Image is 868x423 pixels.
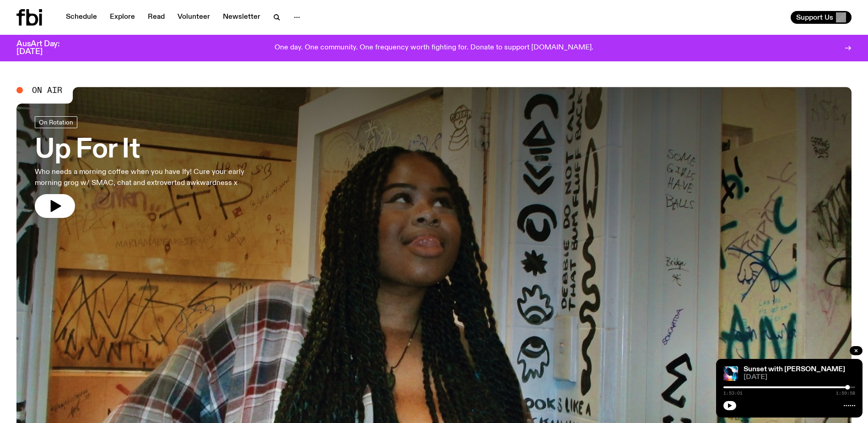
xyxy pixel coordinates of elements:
span: Support Us [796,13,833,22]
a: Sunset with [PERSON_NAME] [744,366,845,373]
a: On Rotation [35,116,77,128]
p: Who needs a morning coffee when you have Ify! Cure your early morning grog w/ SMAC, chat and extr... [35,167,269,189]
span: 1:59:58 [836,391,855,396]
button: Support Us [791,11,852,24]
a: Newsletter [217,11,266,24]
span: On Air [32,86,62,94]
a: Volunteer [172,11,216,24]
img: Simon Caldwell stands side on, looking downwards. He has headphones on. Behind him is a brightly ... [723,366,738,381]
h3: AusArt Day: [DATE] [16,40,75,56]
span: On Rotation [39,119,73,125]
p: One day. One community. One frequency worth fighting for. Donate to support [DOMAIN_NAME]. [275,44,593,52]
a: Read [142,11,170,24]
a: Up For ItWho needs a morning coffee when you have Ify! Cure your early morning grog w/ SMAC, chat... [35,116,269,218]
h3: Up For It [35,137,269,163]
a: Schedule [60,11,102,24]
span: 1:53:01 [723,391,743,396]
a: Explore [104,11,140,24]
span: [DATE] [744,374,855,381]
